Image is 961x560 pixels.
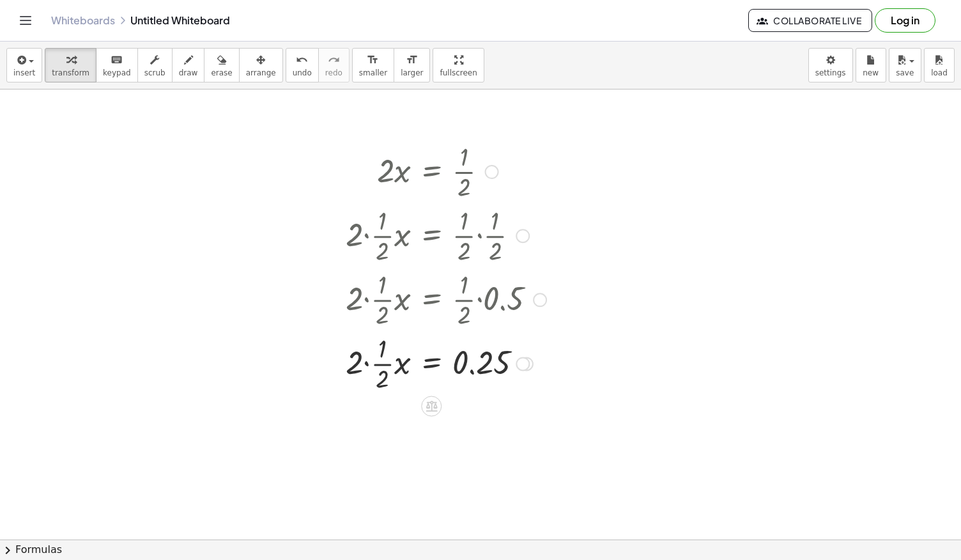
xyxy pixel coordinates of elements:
button: Collaborate Live [748,9,872,32]
span: Collaborate Live [759,15,861,26]
button: Log in [875,8,935,33]
span: new [863,68,879,77]
i: keyboard [111,52,123,68]
span: arrange [246,68,276,77]
button: format_sizesmaller [352,48,394,82]
button: draw [172,48,205,82]
button: transform [45,48,96,82]
button: load [924,48,955,82]
button: erase [204,48,239,82]
span: settings [815,68,846,77]
span: smaller [359,68,387,77]
i: redo [328,52,340,68]
button: keyboardkeypad [96,48,138,82]
span: keypad [103,68,131,77]
button: fullscreen [433,48,484,82]
button: insert [6,48,42,82]
button: settings [808,48,853,82]
button: arrange [239,48,283,82]
button: undoundo [286,48,319,82]
button: format_sizelarger [394,48,430,82]
span: transform [52,68,89,77]
button: Toggle navigation [15,10,36,31]
span: save [896,68,914,77]
span: scrub [144,68,165,77]
a: Whiteboards [51,14,115,27]
div: Apply the same math to both sides of the equation [421,396,442,416]
span: load [931,68,948,77]
span: draw [179,68,198,77]
button: new [856,48,886,82]
button: save [889,48,921,82]
span: undo [293,68,312,77]
span: fullscreen [440,68,477,77]
span: larger [401,68,423,77]
i: format_size [367,52,379,68]
button: redoredo [318,48,350,82]
span: insert [13,68,35,77]
span: redo [325,68,342,77]
i: undo [296,52,308,68]
i: format_size [406,52,418,68]
span: erase [211,68,232,77]
button: scrub [137,48,173,82]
